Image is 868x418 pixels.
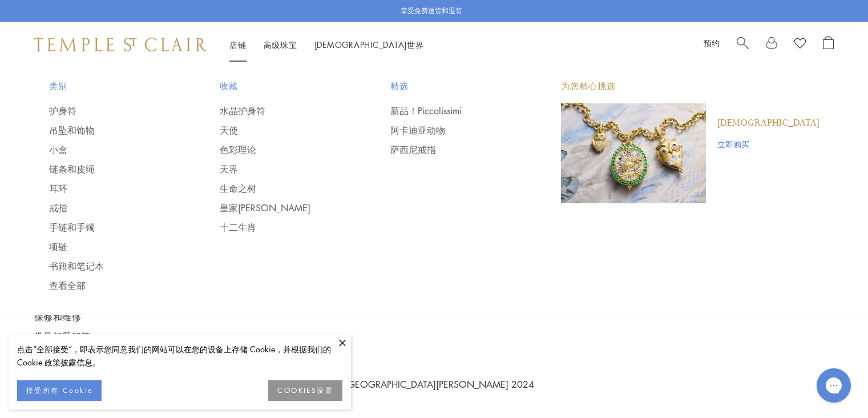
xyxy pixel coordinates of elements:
[49,240,174,253] a: 项链
[49,143,67,156] font: 小盒
[34,311,81,323] font: 保修和维修
[49,163,95,175] font: 链条和皮绳
[17,380,102,401] button: 接受所有 Cookie
[717,138,819,150] a: 立即购买
[811,364,857,407] iframe: Gorgias 实时聊天信使
[49,104,76,117] font: 护身符
[277,385,333,395] font: COOKIES设置
[264,39,297,50] font: 高级珠宝
[390,143,515,156] a: 萨西尼戒指
[220,124,345,136] a: 天使
[390,143,436,156] font: 萨西尼戒指
[220,182,256,195] font: 生命之树
[268,380,342,401] button: COOKIES设置
[794,36,806,53] a: 查看愿望清单
[34,38,207,51] img: 圣克莱尔寺
[49,221,174,234] a: 手链和手镯
[49,202,67,214] font: 戒指
[49,260,104,272] font: 书籍和笔记本
[229,39,247,50] font: 店铺
[49,279,174,292] a: 查看全部
[390,124,445,136] font: 阿卡迪亚动物
[229,38,424,52] nav: 主导航
[717,117,819,130] a: [DEMOGRAPHIC_DATA]
[49,104,174,117] a: 护身符
[34,330,110,343] a: 常见问题解答
[220,163,238,175] font: 天界
[49,124,95,136] font: 吊坠和饰物
[49,143,174,156] a: 小盒
[26,385,92,395] font: 接受所有 Cookie
[314,39,424,50] a: [DEMOGRAPHIC_DATA]世界[DEMOGRAPHIC_DATA]世界
[264,39,297,50] a: 高级珠宝高级珠宝
[49,124,174,136] a: 吊坠和饰物
[49,202,174,214] a: 戒指
[314,39,424,50] font: [DEMOGRAPHIC_DATA]世界
[220,221,345,234] a: 十二生肖
[390,104,462,117] font: 新品！Piccolissimi
[49,279,86,292] font: 查看全部
[401,6,462,15] font: 享受免费送货和退货
[220,80,238,91] font: 收藏
[220,143,345,156] a: 色彩理论
[220,163,345,175] a: 天界
[220,221,256,234] font: 十二生肖
[717,138,749,150] font: 立即购买
[220,104,265,117] font: 水晶护身符
[49,221,95,234] font: 手链和手镯
[49,80,67,91] font: 类别
[220,202,345,214] a: 皇家[PERSON_NAME]
[220,182,345,195] a: 生命之树
[823,36,834,53] a: 打开购物袋
[334,378,534,391] a: © [GEOGRAPHIC_DATA][PERSON_NAME] 2024
[717,117,819,129] font: [DEMOGRAPHIC_DATA]
[49,182,67,195] font: 耳环
[34,330,91,343] font: 常见问题解答
[220,124,238,136] font: 天使
[229,39,247,50] a: 店铺店铺
[220,202,310,214] font: 皇家[PERSON_NAME]
[34,311,110,323] a: 保修和维修
[390,80,409,91] font: 精选
[49,163,174,175] a: 链条和皮绳
[561,80,616,91] font: 为您精心挑选
[390,124,515,136] a: 阿卡迪亚动物
[704,37,720,49] a: 预约
[220,143,256,156] font: 色彩理论
[49,240,67,253] font: 项链
[17,343,331,368] font: 点击“全部接受”，即表示您同意我们的网站可以在您的设备上存储 Cookie，并根据我们的 Cookie 政策披露信息。
[49,182,174,195] a: 耳环
[49,260,174,272] a: 书籍和笔记本
[390,104,515,117] a: 新品！Piccolissimi
[220,104,345,117] a: 水晶护身符
[737,36,749,53] a: 搜索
